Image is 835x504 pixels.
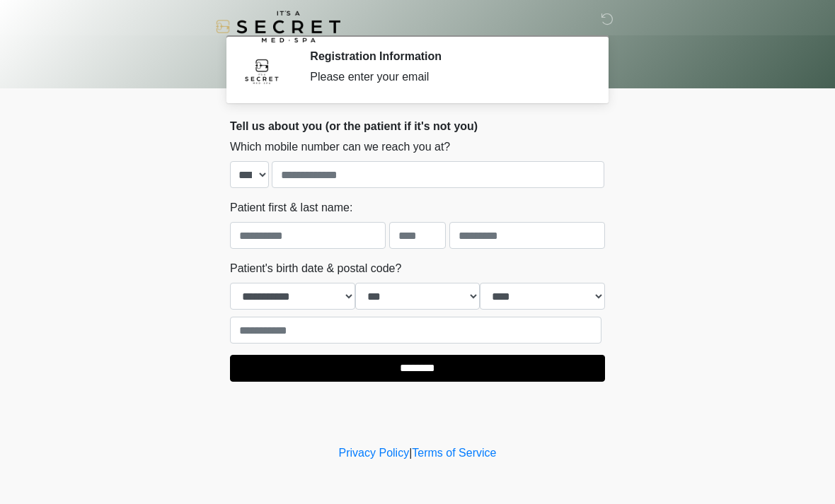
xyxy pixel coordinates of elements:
[310,49,584,63] h2: Registration Information
[339,447,410,459] a: Privacy Policy
[230,260,401,277] label: Patient's birth date & postal code?
[230,139,450,156] label: Which mobile number can we reach you at?
[230,199,352,216] label: Patient first & last name:
[409,447,412,459] a: |
[241,49,283,92] img: Agent Avatar
[230,119,605,133] h2: Tell us about you (or the patient if it's not you)
[310,69,584,86] div: Please enter your email
[412,447,496,459] a: Terms of Service
[216,11,340,42] img: It's A Secret Med Spa Logo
